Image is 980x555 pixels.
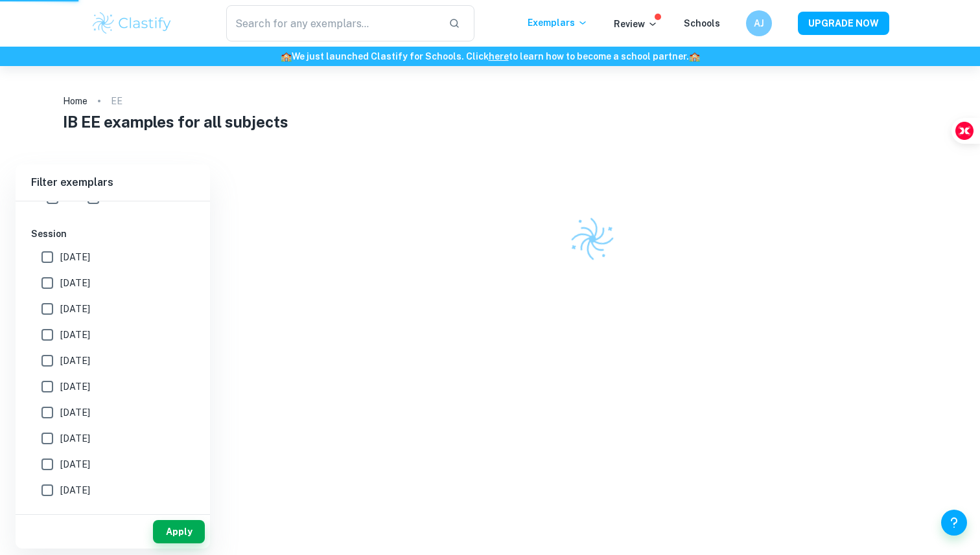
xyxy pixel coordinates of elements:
[752,16,767,30] h6: AJ
[746,10,772,36] button: AJ
[614,17,658,31] p: Review
[63,110,917,133] h1: IB EE examples for all subjects
[63,92,87,110] a: Home
[60,328,90,342] span: [DATE]
[31,227,194,241] h6: Session
[60,250,90,264] span: [DATE]
[281,51,292,62] span: 🏫
[3,49,977,63] h6: We just launched Clastify for Schools. Click to learn how to become a school partner.
[60,457,90,471] span: [DATE]
[489,51,509,62] a: here
[153,520,205,543] button: Apply
[798,12,889,35] button: UPGRADE NOW
[689,51,700,62] span: 🏫
[60,405,90,420] span: [DATE]
[684,18,720,28] a: Schools
[60,483,90,497] span: [DATE]
[941,510,967,536] button: Help and Feedback
[60,431,90,446] span: [DATE]
[565,212,620,267] img: Clastify logo
[16,164,210,201] h6: Filter exemplars
[60,354,90,368] span: [DATE]
[60,379,90,394] span: [DATE]
[528,16,588,30] p: Exemplars
[226,5,438,41] input: Search for any exemplars...
[91,10,173,36] img: Clastify logo
[60,276,90,290] span: [DATE]
[60,302,90,316] span: [DATE]
[111,94,122,108] p: EE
